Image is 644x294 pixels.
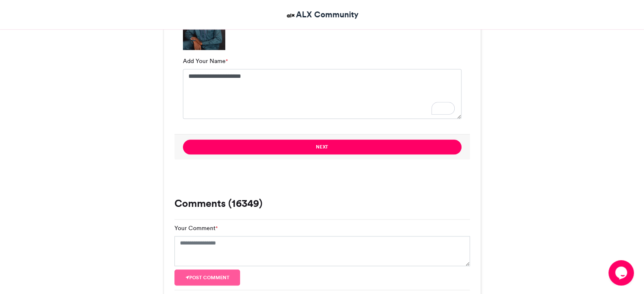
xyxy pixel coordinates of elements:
iframe: chat widget [608,260,636,286]
h3: Comments (16349) [174,198,470,209]
label: Your Comment [174,224,218,233]
img: ALX Community [285,10,296,21]
button: Next [183,140,462,154]
button: Post comment [174,269,240,286]
label: Add Your Name [183,57,228,66]
textarea: To enrich screen reader interactions, please activate Accessibility in Grammarly extension settings [183,69,462,119]
a: ALX Community [285,8,359,21]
